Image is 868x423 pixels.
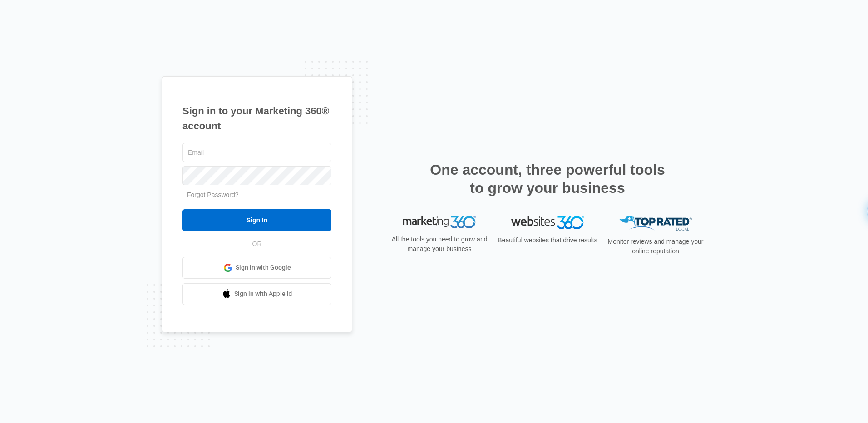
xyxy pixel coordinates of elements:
[403,216,476,229] img: Marketing 360
[182,209,331,231] input: Sign In
[182,143,331,162] input: Email
[511,216,584,229] img: Websites 360
[497,236,598,245] p: Beautiful websites that drive results
[182,283,331,305] a: Sign in with Apple Id
[619,216,692,231] img: Top Rated Local
[236,263,291,272] span: Sign in with Google
[182,257,331,279] a: Sign in with Google
[246,239,268,249] span: OR
[234,289,292,299] span: Sign in with Apple Id
[182,103,331,133] h1: Sign in to your Marketing 360® account
[605,237,706,256] p: Monitor reviews and manage your online reputation
[187,191,239,198] a: Forgot Password?
[389,235,490,254] p: All the tools you need to grow and manage your business
[427,161,668,197] h2: One account, three powerful tools to grow your business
